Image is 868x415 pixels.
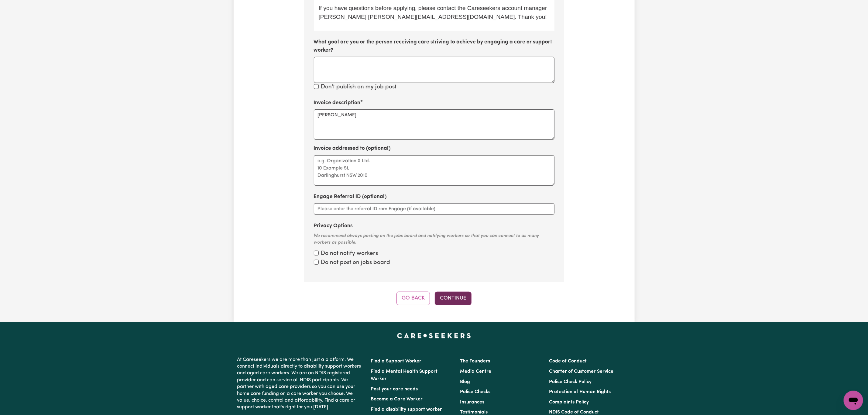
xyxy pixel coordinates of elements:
[314,99,361,107] label: Invoice description
[314,233,554,246] div: We recommend always posting on the jobs board and notifying workers so that you can connect to as...
[314,203,554,215] input: Please enter the referral ID rom Engage (if available)
[435,292,472,305] button: Continue
[460,400,484,405] a: Insurances
[844,391,863,410] iframe: Button to launch messaging window, conversation in progress
[460,410,488,415] a: Testimonials
[371,359,422,364] a: Find a Support Worker
[314,38,554,54] label: What goal are you or the person receiving care striving to achieve by engaging a care or support ...
[460,379,470,384] a: Blog
[549,379,592,384] a: Police Check Policy
[460,389,490,394] a: Police Checks
[237,354,364,413] p: At Careseekers we are more than just a platform. We connect individuals directly to disability su...
[549,359,587,364] a: Code of Conduct
[321,259,390,267] label: Do not post on jobs board
[371,397,423,402] a: Become a Care Worker
[371,387,418,392] a: Post your care needs
[314,145,391,153] label: Invoice addressed to (optional)
[549,400,589,405] a: Complaints Policy
[371,407,442,412] a: Find a disability support worker
[460,359,490,364] a: The Founders
[314,222,353,230] label: Privacy Options
[460,369,491,374] a: Media Centre
[549,389,611,394] a: Protection of Human Rights
[396,292,430,305] button: Go Back
[319,5,549,20] span: If you have questions before applying, please contact the Careseekers account manager [PERSON_NAM...
[549,410,599,415] a: NDIS Code of Conduct
[314,109,554,140] textarea: [PERSON_NAME]
[314,193,387,201] label: Engage Referral ID (optional)
[549,369,613,374] a: Charter of Customer Service
[321,83,397,92] label: Don't publish on my job post
[397,333,471,338] a: Careseekers home page
[321,249,378,258] label: Do not notify workers
[371,369,438,381] a: Find a Mental Health Support Worker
